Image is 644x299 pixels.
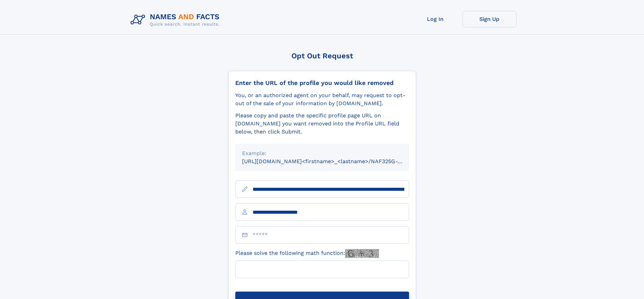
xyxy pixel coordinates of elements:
[235,112,409,136] div: Please copy and paste the specific profile page URL on [DOMAIN_NAME] you want removed into the Pr...
[228,52,416,60] div: Opt Out Request
[242,149,402,157] div: Example:
[235,249,379,258] label: Please solve the following math function:
[242,158,422,165] small: [URL][DOMAIN_NAME]<firstname>_<lastname>/NAF325G-xxxxxxxx
[462,11,517,27] a: Sign Up
[235,79,409,87] div: Enter the URL of the profile you would like removed
[235,91,409,108] div: You, or an authorized agent on your behalf, may request to opt-out of the sale of your informatio...
[408,11,462,27] a: Log In
[128,11,225,29] img: Logo Names and Facts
